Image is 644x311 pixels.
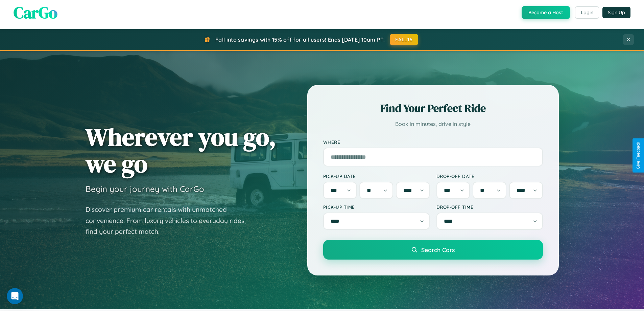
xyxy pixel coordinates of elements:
span: CarGo [14,1,57,24]
label: Drop-off Time [436,204,543,210]
label: Drop-off Date [436,173,543,179]
label: Pick-up Time [323,204,430,210]
span: Fall into savings with 15% off for all users! Ends [DATE] 10am PT. [215,36,385,43]
button: Sign Up [602,7,630,18]
span: Search Cars [421,246,455,253]
button: Login [575,6,599,19]
h1: Wherever you go, we go [86,124,276,177]
iframe: Intercom live chat [7,288,23,304]
div: Give Feedback [636,142,641,169]
p: Discover premium car rentals with unmatched convenience. From luxury vehicles to everyday rides, ... [86,204,255,237]
button: Become a Host [522,6,570,19]
label: Pick-up Date [323,173,430,179]
h3: Begin your journey with CarGo [86,184,204,194]
button: Search Cars [323,240,543,260]
h2: Find Your Perfect Ride [323,101,543,116]
p: Book in minutes, drive in style [323,119,543,129]
label: Where [323,139,543,145]
button: FALL15 [390,34,418,45]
